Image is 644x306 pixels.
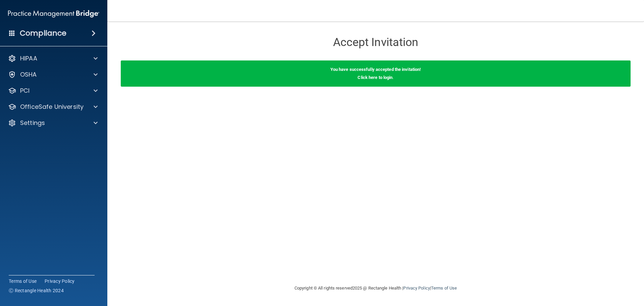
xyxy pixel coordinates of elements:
[9,278,37,285] a: Terms of Use
[8,71,98,79] a: OSHA
[8,103,98,111] a: OfficeSafe University
[8,7,99,20] img: PMB logo
[403,286,430,291] a: Privacy Policy
[20,54,37,62] p: HIPAA
[431,286,457,291] a: Terms of Use
[253,36,498,48] h3: Accept Invitation
[20,119,45,127] p: Settings
[20,103,84,111] p: OfficeSafe University
[45,278,75,285] a: Privacy Policy
[330,67,421,72] b: You have successfully accepted the invitation!
[8,87,98,95] a: PCI
[253,277,498,299] div: Copyright © All rights reserved 2025 @ Rectangle Health | |
[20,87,30,95] p: PCI
[358,75,392,80] a: Click here to login
[121,60,631,87] div: .
[8,119,98,127] a: Settings
[20,71,37,79] p: OSHA
[8,54,98,62] a: HIPAA
[20,29,66,38] h4: Compliance
[9,287,64,294] span: Ⓒ Rectangle Health 2024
